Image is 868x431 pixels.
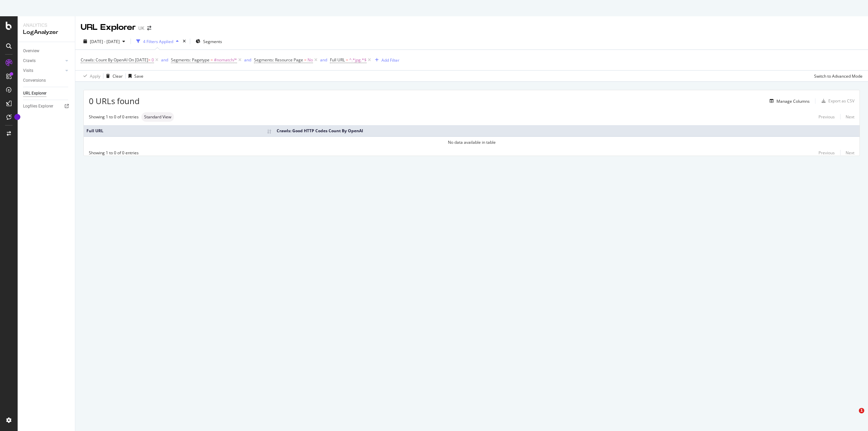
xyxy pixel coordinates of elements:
span: 1 [859,408,864,413]
div: Showing 1 to 0 of 0 entries [89,114,139,120]
button: and [244,57,251,63]
div: Tooltip anchor [14,114,20,120]
div: Export as CSV [828,98,854,104]
span: = [211,57,213,63]
div: Add Filter [381,57,399,63]
span: = [346,57,348,63]
button: 4 Filters Applied [134,36,181,47]
div: and [244,57,251,63]
div: times [181,38,187,45]
span: Segments [203,39,222,44]
div: arrow-right-arrow-left [147,26,151,31]
span: Standard View [144,115,171,119]
div: Overview [23,47,39,55]
div: Analytics [23,22,70,28]
div: Save [134,73,143,79]
div: Showing 1 to 0 of 0 entries [89,150,139,156]
span: On [DATE] [129,57,148,63]
div: Apply [90,73,100,79]
button: Segments [193,36,225,47]
td: No data available in table [84,136,860,148]
button: Save [126,71,143,81]
div: Conversions [23,77,46,84]
button: Apply [81,71,100,81]
div: and [161,57,168,63]
div: Switch to Advanced Mode [814,73,863,79]
span: Full URL [330,57,345,63]
div: Logfiles Explorer [23,103,53,110]
div: Visits [23,67,33,74]
span: Crawls: Count By OpenAI [81,57,127,63]
div: UK [138,25,144,32]
button: [DATE] - [DATE] [81,36,128,47]
button: Switch to Advanced Mode [811,71,863,81]
button: and [161,57,168,63]
a: URL Explorer [23,90,70,97]
th: Full URL: activate to sort column ascending [84,125,274,136]
span: Segments: Resource Page [254,57,303,63]
div: Clear [113,73,123,79]
span: Segments: Pagetype [171,57,210,63]
button: and [320,57,327,63]
a: Visits [23,67,63,74]
span: > [148,57,151,63]
span: 0 URLs found [89,95,140,107]
a: Conversions [23,77,70,84]
iframe: Intercom live chat [845,408,861,424]
span: 0 [152,55,154,65]
div: neutral label [141,112,174,122]
span: = [304,57,307,63]
a: Crawls [23,57,63,64]
div: LogAnalyzer [23,28,70,36]
div: and [320,57,327,63]
button: Clear [103,71,123,81]
span: No [308,55,313,65]
div: URL Explorer [23,90,46,97]
a: Overview [23,47,70,55]
button: Manage Columns [767,97,810,105]
div: Manage Columns [776,98,810,104]
button: Add Filter [372,56,399,64]
th: Crawls: Good HTTP Codes Count By OpenAI [274,125,860,136]
div: 4 Filters Applied [143,39,173,44]
span: [DATE] - [DATE] [90,39,120,44]
button: Export as CSV [819,96,854,106]
div: Crawls [23,57,36,64]
span: #nomatch/* [214,55,237,65]
div: URL Explorer [81,22,136,33]
a: Logfiles Explorer [23,103,70,110]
